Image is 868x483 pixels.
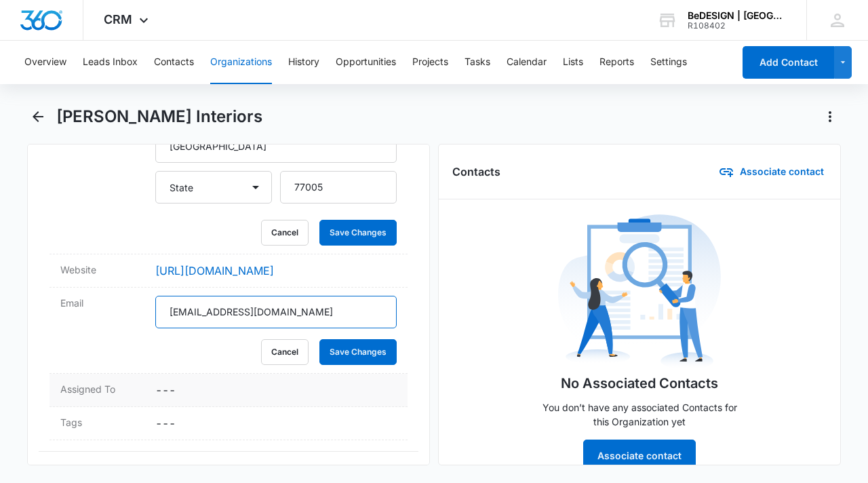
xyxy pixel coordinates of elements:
[24,41,66,84] button: Overview
[155,415,397,431] dd: ---
[50,407,408,440] div: Tags---
[155,382,397,398] dd: ---
[583,440,696,472] button: Associate contact
[743,46,834,79] button: Add Contact
[688,21,787,31] div: account id
[319,220,397,246] button: Save Changes
[50,288,408,374] div: EmailCancelSave Changes
[288,41,319,84] button: History
[452,163,500,180] h3: Contacts
[280,171,397,204] input: Zip Code
[819,106,841,128] button: Actions
[210,41,272,84] button: Organizations
[27,106,48,128] button: Back
[50,41,408,254] div: AddressCancelSave Changes
[155,130,397,163] input: City
[60,296,144,310] dt: Email
[336,41,396,84] button: Opportunities
[538,400,741,429] p: You don’t have any associated Contacts for this Organization yet
[50,374,408,407] div: Assigned To---
[50,254,408,288] div: Website[URL][DOMAIN_NAME]
[412,41,448,84] button: Projects
[155,264,274,277] a: [URL][DOMAIN_NAME]
[155,296,397,328] input: Email
[104,12,132,26] span: CRM
[688,10,787,21] div: account name
[261,220,309,246] button: Cancel
[83,41,138,84] button: Leads Inbox
[261,339,309,365] button: Cancel
[558,210,721,373] img: No Data
[60,382,144,396] dt: Assigned To
[60,263,144,277] dt: Website
[507,41,547,84] button: Calendar
[465,41,490,84] button: Tasks
[650,41,687,84] button: Settings
[56,107,262,127] h1: [PERSON_NAME] Interiors
[60,415,144,429] dt: Tags
[154,41,194,84] button: Contacts
[707,155,827,188] button: Associate contact
[561,373,718,393] h1: No Associated Contacts
[599,41,634,84] button: Reports
[563,41,583,84] button: Lists
[319,339,397,365] button: Save Changes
